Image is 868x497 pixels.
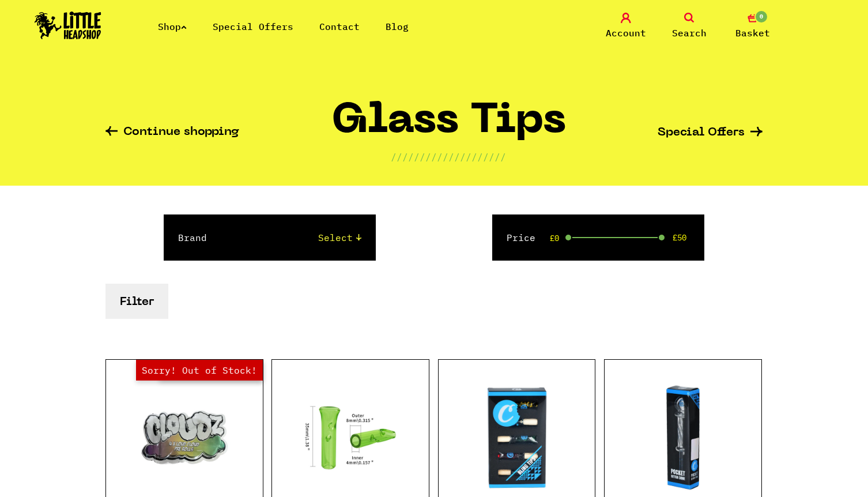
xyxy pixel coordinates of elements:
[386,21,409,32] a: Blog
[158,21,187,32] a: Shop
[658,127,763,139] a: Special Offers
[213,21,293,32] a: Special Offers
[550,234,559,243] span: £0
[105,284,168,319] button: Filter
[136,360,263,381] span: Sorry! Out of Stock!
[35,12,101,39] img: Little Head Shop Logo
[673,233,686,242] span: £50
[661,13,718,40] a: Search
[105,126,239,140] a: Continue shopping
[507,231,535,244] label: Price
[391,150,506,164] p: ////////////////////
[106,380,263,495] a: Hurry! Low Stock Sorry! Out of Stock!
[724,13,782,40] a: 0 Basket
[331,102,566,150] h1: Glass Tips
[735,26,770,40] span: Basket
[319,21,360,32] a: Contact
[178,231,207,244] label: Brand
[606,26,646,40] span: Account
[754,10,768,24] span: 0
[672,26,707,40] span: Search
